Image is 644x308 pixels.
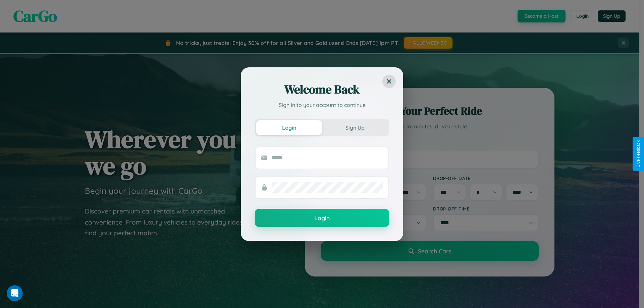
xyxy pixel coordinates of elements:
[636,140,641,168] div: Give Feedback
[7,285,23,301] iframe: Intercom live chat
[255,101,389,109] p: Sign in to your account to continue
[256,120,322,135] button: Login
[255,209,389,227] button: Login
[255,81,389,98] h2: Welcome Back
[322,120,388,135] button: Sign Up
